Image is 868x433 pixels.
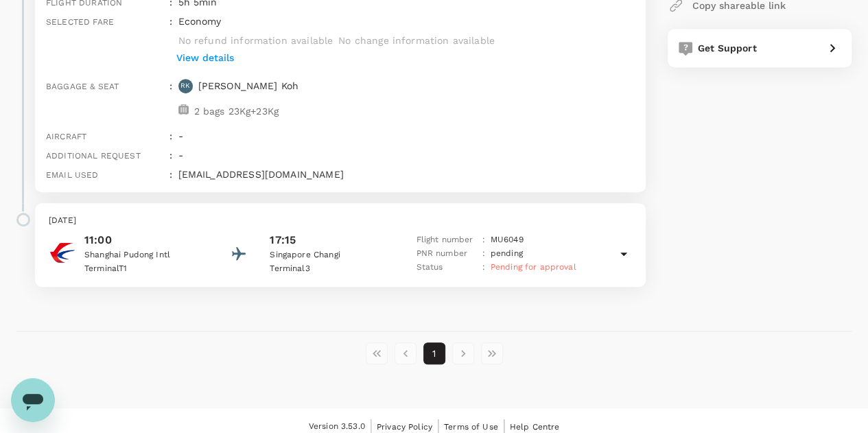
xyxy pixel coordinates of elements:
p: [DATE] [49,214,632,228]
nav: pagination navigation [362,342,506,364]
p: Singapore Changi [270,248,393,262]
span: Privacy Policy [377,422,432,432]
div: : [164,124,172,143]
span: Baggage & seat [46,82,119,91]
p: 2 bags 23Kg+23Kg [194,104,279,118]
span: Pending for approval [491,262,576,272]
p: No refund information available [178,34,333,47]
img: China Eastern Airlines [49,239,76,266]
p: View details [176,51,234,65]
span: Additional request [46,151,141,161]
p: [EMAIL_ADDRESS][DOMAIN_NAME] [178,167,635,181]
p: No change information available [338,34,495,47]
iframe: Button to launch messaging window [11,378,55,422]
span: Get Support [698,43,757,54]
p: MU 6049 [491,233,524,247]
div: : [164,162,172,181]
p: RK [180,81,190,91]
p: Terminal 3 [270,262,393,276]
div: : [164,9,172,73]
div: : [164,73,172,124]
p: pending [491,247,523,261]
button: View details [173,47,237,68]
p: Flight number [416,233,476,247]
p: Shanghai Pudong Intl [84,248,208,262]
p: : [482,261,484,274]
p: PNR number [416,247,476,261]
p: [PERSON_NAME] Koh [198,79,299,93]
button: page 1 [423,342,445,364]
p: Terminal T1 [84,262,208,276]
div: - [173,143,635,162]
p: : [482,233,484,247]
p: 17:15 [270,232,296,248]
span: Selected fare [46,17,114,27]
span: Aircraft [46,132,86,141]
div: : [164,143,172,162]
div: - [173,124,635,143]
span: Email used [46,170,99,180]
img: baggage-icon [178,104,189,115]
p: economy [178,14,222,28]
p: 11:00 [84,232,208,248]
p: Status [416,261,476,274]
span: Help Centre [510,422,560,432]
span: Terms of Use [444,422,498,432]
p: : [482,247,484,261]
